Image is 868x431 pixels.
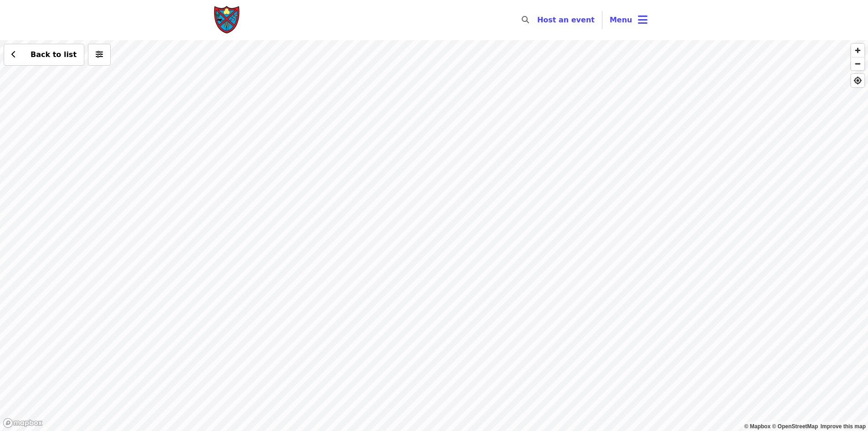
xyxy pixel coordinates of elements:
[96,50,103,59] i: sliders-h icon
[88,44,111,66] button: More filters (0 selected)
[537,16,595,24] a: Host an event
[602,9,655,31] button: Toggle account menu
[522,16,529,24] i: search icon
[638,13,647,26] i: bars icon
[745,423,771,430] a: Mapbox
[851,44,864,57] button: Zoom In
[821,423,866,430] a: Map feedback
[851,57,864,70] button: Zoom Out
[11,50,16,59] i: chevron-left icon
[31,50,77,59] span: Back to list
[772,423,818,430] a: OpenStreetMap
[3,418,43,428] a: Mapbox logo
[4,44,84,66] button: Back to list
[851,74,864,87] button: Find My Location
[610,16,632,24] span: Menu
[534,9,542,31] input: Search
[214,5,241,35] img: Society of St. Andrew - Home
